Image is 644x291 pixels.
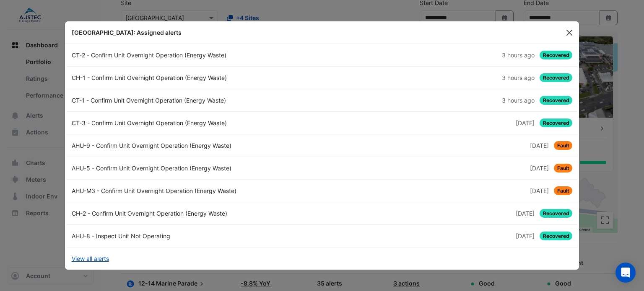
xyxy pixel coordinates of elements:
span: Fault [554,186,573,195]
span: Tue 07-Oct-2025 06:00 AEST [530,142,549,149]
span: Thu 09-Oct-2025 05:15 AEST [502,52,535,59]
div: AHU-5 - Confirm Unit Overnight Operation (Energy Waste) [67,164,322,173]
span: Fault [554,164,573,173]
span: Recovered [540,51,573,59]
span: Mon 06-Oct-2025 23:16 AEST [516,210,535,217]
div: AHU-9 - Confirm Unit Overnight Operation (Energy Waste) [67,141,322,150]
span: Thu 09-Oct-2025 05:15 AEST [502,97,535,104]
div: CT-1 - Confirm Unit Overnight Operation (Energy Waste) [67,96,322,105]
span: Fault [554,141,573,150]
span: Tue 07-Oct-2025 06:00 AEST [530,165,549,172]
div: AHU-M3 - Confirm Unit Overnight Operation (Energy Waste) [67,186,322,195]
div: CT-2 - Confirm Unit Overnight Operation (Energy Waste) [67,51,322,59]
div: CT-3 - Confirm Unit Overnight Operation (Energy Waste) [67,118,322,127]
div: Open Intercom Messenger [615,263,636,283]
span: Recovered [540,232,573,240]
button: Close [563,26,576,39]
span: Recovered [540,118,573,127]
b: [GEOGRAPHIC_DATA]: Assigned alerts [72,29,182,36]
a: View all alerts [72,254,109,263]
span: Tue 07-Oct-2025 06:00 AEST [530,187,549,194]
span: Tue 07-Oct-2025 23:45 AEST [516,119,535,126]
span: Thu 09-Oct-2025 05:15 AEST [502,74,535,81]
span: Sun 28-Sep-2025 15:15 AEST [516,232,535,239]
span: Recovered [540,73,573,82]
div: CH-2 - Confirm Unit Overnight Operation (Energy Waste) [67,209,322,218]
div: AHU-8 - Inspect Unit Not Operating [67,232,322,240]
div: CH-1 - Confirm Unit Overnight Operation (Energy Waste) [67,73,322,82]
span: Recovered [540,209,573,218]
span: Recovered [540,96,573,105]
